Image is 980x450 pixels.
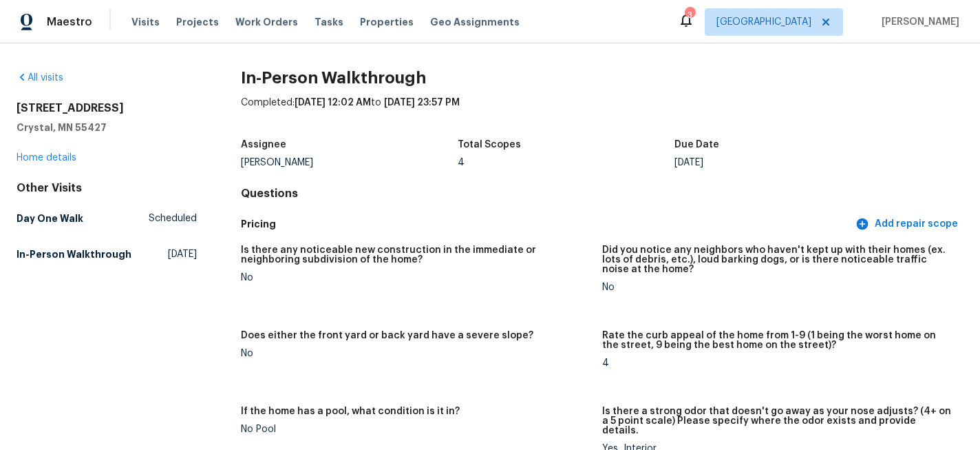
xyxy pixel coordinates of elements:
a: Day One WalkScheduled [17,206,197,231]
div: No [241,273,591,283]
span: [PERSON_NAME] [876,15,959,29]
h5: In-Person Walkthrough [17,247,131,261]
h5: Crystal, MN 55427 [17,121,197,134]
h5: Due Date [674,140,719,150]
div: Other Visits [17,181,197,195]
span: [DATE] [168,247,197,261]
div: Completed: to [241,96,963,132]
button: Add repair scope [853,212,963,237]
div: [DATE] [674,158,891,167]
h2: In-Person Walkthrough [241,71,963,85]
span: Visits [131,15,160,29]
span: Add repair scope [858,216,958,233]
div: No [241,349,591,358]
h5: Day One Walk [17,212,83,225]
div: No Pool [241,425,591,434]
span: Geo Assignments [430,15,520,29]
span: [GEOGRAPHIC_DATA] [716,15,811,29]
span: Scheduled [149,212,197,225]
h5: If the home has a pool, what condition is it in? [241,407,460,416]
div: 4 [602,358,952,368]
h5: Total Scopes [458,140,521,150]
span: Properties [360,15,414,29]
a: Home details [17,153,76,163]
h5: Rate the curb appeal of the home from 1-9 (1 being the worst home on the street, 9 being the best... [602,331,952,350]
div: 4 [458,158,674,167]
a: In-Person Walkthrough[DATE] [17,242,197,267]
a: All visits [17,73,63,83]
span: Maestro [47,15,92,29]
h5: Is there a strong odor that doesn't go away as your nose adjusts? (4+ on a 5 point scale) Please ... [602,407,952,436]
div: 3 [685,8,694,22]
span: Projects [176,15,219,29]
span: [DATE] 12:02 AM [295,98,371,108]
span: Tasks [315,17,343,27]
h5: Is there any noticeable new construction in the immediate or neighboring subdivision of the home? [241,245,591,265]
span: [DATE] 23:57 PM [384,98,460,108]
div: [PERSON_NAME] [241,158,458,167]
h2: [STREET_ADDRESS] [17,101,197,115]
h5: Does either the front yard or back yard have a severe slope? [241,331,533,340]
h5: Pricing [241,217,853,232]
h5: Assignee [241,140,286,150]
div: No [602,283,952,292]
h4: Questions [241,187,963,201]
h5: Did you notice any neighbors who haven't kept up with their homes (ex. lots of debris, etc.), lou... [602,245,952,274]
span: Work Orders [235,15,298,29]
